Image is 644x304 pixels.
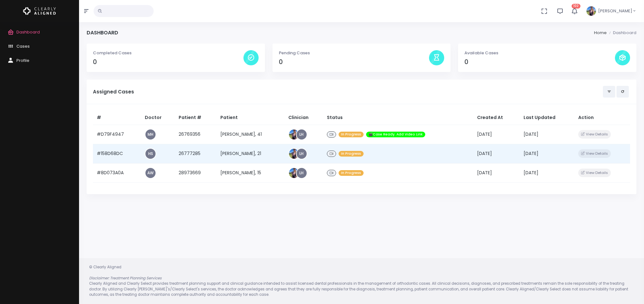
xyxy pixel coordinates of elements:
[473,110,520,125] th: Created At
[524,131,538,137] span: [DATE]
[145,168,156,178] a: AW
[83,265,640,298] div: © Clearly Aligned Clearly Aligned and Clearly Select provides treatment planning support and clin...
[175,144,217,163] td: 26777285
[572,4,580,9] span: 102
[339,170,364,176] span: In Progress
[477,131,492,137] span: [DATE]
[89,276,162,281] em: Disclaimer: Treatment Planning Services
[607,30,636,36] li: Dashboard
[175,110,217,125] th: Patient #
[366,132,425,138] span: 🎬Case Ready. Add Video Link
[175,163,217,182] td: 28973669
[175,125,217,144] td: 26769356
[524,150,538,157] span: [DATE]
[16,29,40,35] span: Dashboard
[598,8,632,14] span: [PERSON_NAME]
[574,110,630,125] th: Action
[93,163,141,182] td: #8D073A0A
[145,149,156,159] a: HS
[279,50,429,56] p: Pending Cases
[279,58,429,66] h4: 0
[145,129,156,140] a: MH
[477,170,492,176] span: [DATE]
[578,149,611,158] button: View Details
[323,110,474,125] th: Status
[339,151,364,157] span: In Progress
[16,43,30,49] span: Cases
[586,5,597,17] img: Header Avatar
[93,89,603,95] h5: Assigned Cases
[23,4,56,18] img: Logo Horizontal
[524,170,538,176] span: [DATE]
[464,50,615,56] p: Available Cases
[339,132,364,138] span: In Progress
[578,130,611,139] button: View Details
[297,168,307,178] a: LH
[217,144,284,163] td: [PERSON_NAME], 21
[520,110,574,125] th: Last Updated
[594,30,607,36] li: Home
[477,150,492,157] span: [DATE]
[297,149,307,159] a: LH
[93,58,243,66] h4: 0
[16,57,29,63] span: Profile
[93,144,141,163] td: #158D68DC
[217,110,284,125] th: Patient
[141,110,175,125] th: Doctor
[217,125,284,144] td: [PERSON_NAME], 41
[93,125,141,144] td: #D79F4947
[87,30,118,36] h4: Dashboard
[285,110,323,125] th: Clinician
[297,129,307,140] a: LH
[93,110,141,125] th: #
[93,50,243,56] p: Completed Cases
[464,58,615,66] h4: 0
[578,169,611,177] button: View Details
[217,163,284,182] td: [PERSON_NAME], 15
